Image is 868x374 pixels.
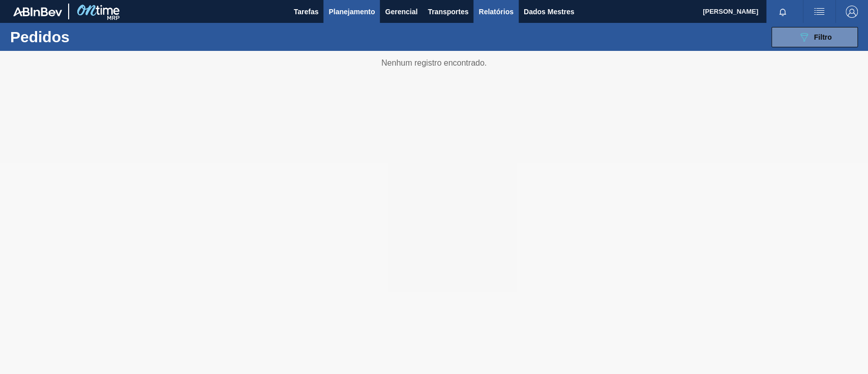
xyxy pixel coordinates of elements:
[846,6,858,18] img: Sair
[813,6,825,18] img: ações do usuário
[524,8,575,16] font: Dados Mestres
[294,8,319,16] font: Tarefas
[766,5,799,19] button: Notificações
[328,8,375,16] font: Planejamento
[478,8,513,16] font: Relatórios
[771,27,858,47] button: Filtro
[385,8,417,16] font: Gerencial
[13,7,62,16] img: TNhmsLtSVTkK8tSr43FrP2fwEKptu5GPRR3wAAAABJRU5ErkJggg==
[814,33,832,41] font: Filtro
[428,8,468,16] font: Transportes
[10,28,70,45] font: Pedidos
[703,8,758,15] font: [PERSON_NAME]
